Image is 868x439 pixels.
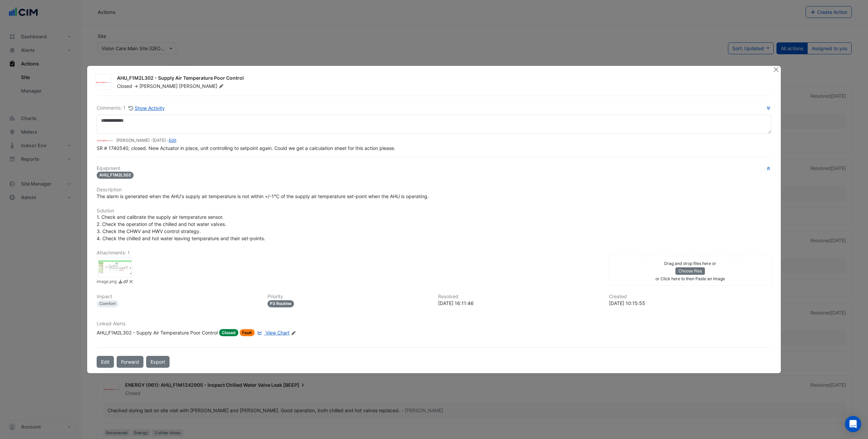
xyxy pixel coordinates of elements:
[97,137,114,144] img: JnJ Vision Care
[97,145,395,151] span: SR # 1740540, closed. New Actuator in place, unit controlling to setpoint again. Could we get a c...
[117,83,132,89] span: Closed
[97,250,771,256] h6: Attachments: 1
[675,267,705,275] button: Choose files
[97,300,119,307] div: Comfort
[265,330,290,336] span: View Chart
[97,214,265,241] span: 1. Check and calibrate the supply air temperature sensor. 2. Check the operation of the chilled a...
[97,208,771,214] h6: Solution
[118,279,123,286] a: Download
[128,104,165,112] button: Show Activity
[117,356,143,368] button: Forward
[219,329,238,336] span: Closed
[240,329,255,336] span: Fault
[438,294,601,300] h6: Resolved
[664,261,716,266] small: Drag and drop files here or
[129,279,134,286] a: Delete
[134,83,138,89] span: ->
[655,276,725,281] small: or Click here to then Paste an image
[97,172,134,179] span: AHU_F1M2L302
[97,187,771,193] h6: Description
[179,83,225,90] span: [PERSON_NAME]
[268,300,294,307] div: P3 Routine
[153,138,166,143] span: 2025-09-29 16:11:35
[117,75,765,83] div: AHU_F1M2L302 - Supply Air Temperature Poor Control
[97,193,429,199] span: The alarm is generated when the AHU's supply air temperature is not within +/-1°C of the supply a...
[438,300,601,307] div: [DATE] 16:11:46
[97,356,114,368] button: Edit
[98,257,132,278] div: image.png
[123,279,128,286] a: Copy link to clipboard
[609,294,772,300] h6: Created
[96,79,111,86] img: JnJ Vision Care
[291,330,296,336] fa-icon: Edit Linked Alerts
[268,294,430,300] h6: Priority
[116,137,176,144] small: [PERSON_NAME] - -
[97,104,165,112] div: Comments: 1
[97,279,117,286] small: image.png
[169,138,176,143] a: Edit
[97,321,771,327] h6: Linked Alerts
[146,356,170,368] a: Export
[772,66,780,73] button: Close
[97,166,771,171] h6: Equipment
[97,294,259,300] h6: Impact
[845,416,861,432] div: Open Intercom Messenger
[256,329,289,336] a: View Chart
[609,300,772,307] div: [DATE] 10:15:55
[97,329,218,336] div: AHU_F1M2L302 - Supply Air Temperature Poor Control
[139,83,178,89] span: [PERSON_NAME]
